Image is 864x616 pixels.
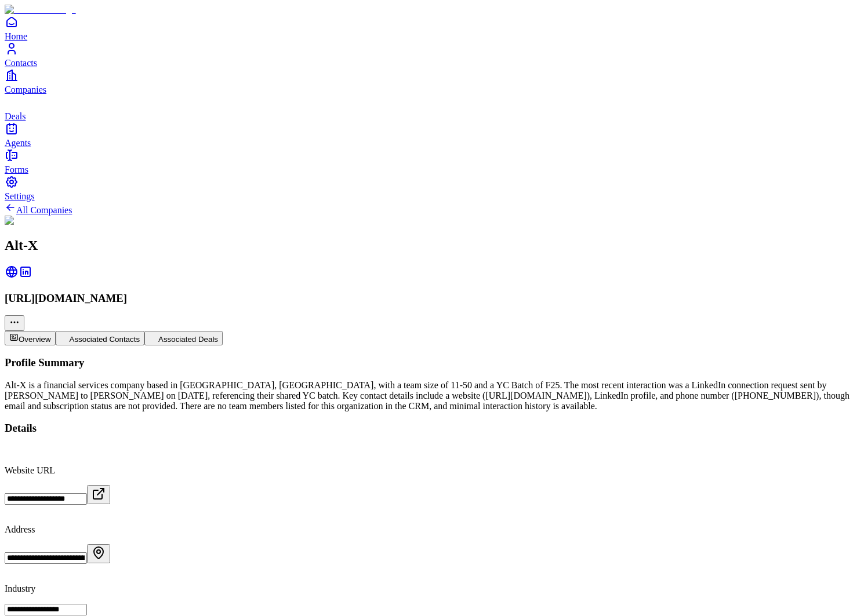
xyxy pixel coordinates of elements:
h2: Alt-X [5,238,859,253]
h3: Profile Summary [5,356,859,369]
span: Deals [5,111,26,121]
p: Website URL [5,465,859,476]
span: Companies [5,85,46,94]
span: Contacts [5,58,37,68]
button: Associated Contacts [56,331,145,345]
a: Home [5,15,859,41]
a: Settings [5,175,859,201]
span: Home [5,31,27,41]
a: Companies [5,68,859,94]
img: Alt-X [5,216,35,226]
a: Forms [5,148,859,174]
a: deals [5,95,859,121]
button: Open [87,485,110,504]
button: Overview [5,331,56,345]
div: Alt-X is a financial services company based in [GEOGRAPHIC_DATA], [GEOGRAPHIC_DATA], with a team ... [5,380,859,411]
span: Agents [5,138,31,148]
button: Associated Deals [144,331,223,345]
a: Contacts [5,42,859,68]
button: More actions [5,315,24,331]
a: All Companies [5,205,72,215]
span: Settings [5,191,35,201]
p: Address [5,524,859,535]
span: Forms [5,165,28,174]
button: Open [87,544,110,563]
h3: [URL][DOMAIN_NAME] [5,292,859,305]
a: Agents [5,122,859,148]
p: Industry [5,584,859,594]
img: Item Brain Logo [5,5,76,15]
h3: Details [5,422,859,435]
